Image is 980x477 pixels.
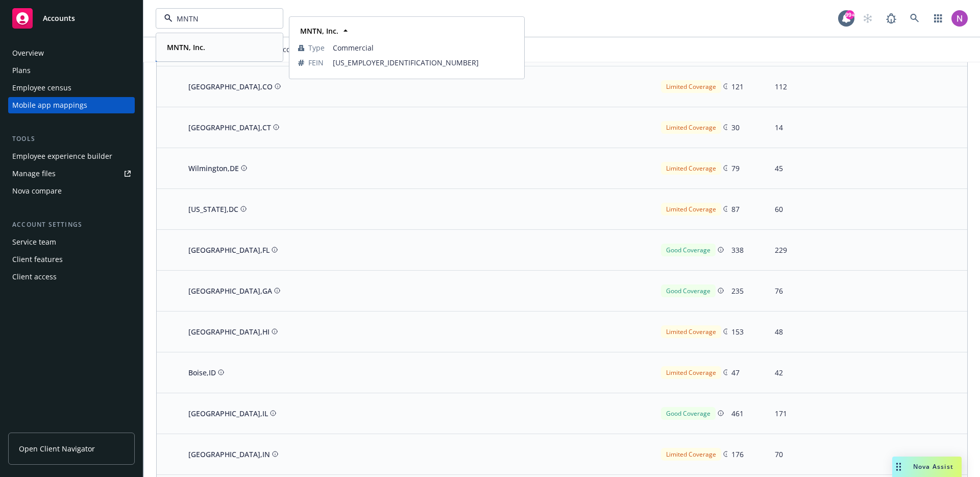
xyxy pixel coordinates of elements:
[775,285,783,296] div: 76
[661,162,721,175] div: Limited Coverage
[12,148,112,164] div: Employee experience builder
[659,323,731,340] button: Limited Coverage
[661,244,716,256] div: Good Coverage
[12,62,31,79] div: Plans
[157,393,182,434] div: Toggle Row Expanded
[186,202,249,217] button: [US_STATE],DC
[12,165,56,182] div: Manage files
[775,81,787,92] div: 112
[661,407,716,420] div: Good Coverage
[8,80,135,96] a: Employee census
[8,134,135,144] div: Tools
[333,57,516,68] span: [US_EMPLOYER_IDENTIFICATION_NUMBER]
[845,10,854,19] div: 99+
[186,283,282,298] button: [GEOGRAPHIC_DATA],GA
[659,242,726,258] button: Good Coverage
[8,251,135,268] a: Client features
[308,42,325,53] span: Type
[661,325,721,338] div: Limited Coverage
[12,269,57,285] div: Client access
[157,148,182,189] div: Toggle Row Expanded
[857,8,878,29] a: Start snowing
[8,183,135,199] a: Nova compare
[731,367,740,378] div: 47
[186,161,249,176] button: Wilmington,DE
[157,271,182,312] div: Toggle Row Expanded
[8,97,135,113] a: Mobile app mappings
[188,408,268,419] div: [GEOGRAPHIC_DATA] , IL
[173,13,262,24] input: Filter by keyword
[167,42,205,52] strong: MNTN, Inc.
[8,220,135,230] div: Account settings
[661,366,721,379] div: Limited Coverage
[731,204,740,214] div: 87
[188,285,272,296] div: [GEOGRAPHIC_DATA] , GA
[928,8,948,29] a: Switch app
[661,448,721,461] div: Limited Coverage
[186,324,280,339] button: [GEOGRAPHIC_DATA],HI
[659,201,731,218] button: Limited Coverage
[12,45,44,61] div: Overview
[659,160,731,177] button: Limited Coverage
[661,284,716,297] div: Good Coverage
[186,243,280,257] button: [GEOGRAPHIC_DATA],FL
[8,45,135,61] a: Overview
[775,408,787,419] div: 171
[913,462,953,471] span: Nova Assist
[659,364,731,381] button: Limited Coverage
[8,234,135,250] a: Service team
[8,62,135,79] a: Plans
[188,245,269,255] div: [GEOGRAPHIC_DATA] , FL
[157,312,182,352] div: Toggle Row Expanded
[659,405,726,422] button: Good Coverage
[881,8,901,29] a: Report a Bug
[188,367,216,378] div: Boise , ID
[188,449,270,460] div: [GEOGRAPHIC_DATA] , IN
[892,457,962,477] button: Nova Assist
[188,122,271,133] div: [GEOGRAPHIC_DATA] , CT
[157,107,182,148] div: Toggle Row Expanded
[43,14,75,22] span: Accounts
[157,189,182,230] div: Toggle Row Expanded
[19,443,95,454] span: Open Client Navigator
[904,8,925,29] a: Search
[188,326,269,337] div: [GEOGRAPHIC_DATA] , HI
[661,203,721,216] div: Limited Coverage
[661,80,721,93] div: Limited Coverage
[188,81,273,92] div: [GEOGRAPHIC_DATA] , CO
[661,121,721,134] div: Limited Coverage
[775,449,783,460] div: 70
[659,282,726,299] button: Good Coverage
[731,326,744,337] div: 153
[892,457,905,477] div: Drag to move
[186,79,283,94] button: [GEOGRAPHIC_DATA],CO
[12,234,56,250] div: Service team
[308,57,324,68] span: FEIN
[731,81,744,92] div: 121
[8,148,135,164] a: Employee experience builder
[157,230,182,271] div: Toggle Row Expanded
[157,434,182,475] div: Toggle Row Expanded
[775,163,783,174] div: 45
[12,80,71,96] div: Employee census
[731,408,744,419] div: 461
[731,122,740,133] div: 30
[775,367,783,378] div: 42
[12,251,63,268] div: Client features
[731,245,744,255] div: 338
[775,204,783,214] div: 60
[8,4,135,33] a: Accounts
[186,447,280,462] button: [GEOGRAPHIC_DATA],IN
[12,97,87,113] div: Mobile app mappings
[157,352,182,393] div: Toggle Row Expanded
[188,163,239,174] div: Wilmington , DE
[775,245,787,255] div: 229
[186,406,278,421] button: [GEOGRAPHIC_DATA],IL
[775,122,783,133] div: 14
[186,365,226,380] button: Boise,ID
[188,204,238,214] div: [US_STATE] , DC
[775,326,783,337] div: 48
[8,269,135,285] a: Client access
[12,183,62,199] div: Nova compare
[300,26,338,36] strong: MNTN, Inc.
